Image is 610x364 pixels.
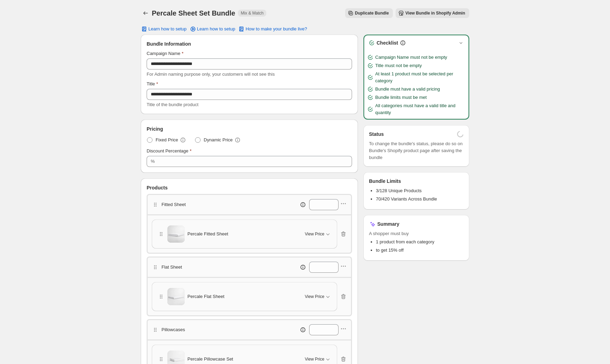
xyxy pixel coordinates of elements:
[396,8,469,18] button: View Bundle in Shopify Admin
[241,10,264,16] span: Mix & Match
[147,72,275,77] span: For Admin naming purpose only, your customers will not see this
[147,125,163,132] span: Pricing
[369,131,384,138] h3: Status
[375,54,447,61] span: Campaign Name must not be empty
[161,326,185,333] p: Pillowcases
[187,231,228,237] span: Percale Fitted Sheet
[376,239,464,245] li: 1 product from each category
[369,140,464,161] span: To change the bundle's status, please do so on Bundle's Shopify product page after saving the bundle
[151,158,155,165] div: %
[377,39,398,46] h3: Checklist
[147,102,198,107] span: Title of the bundle product
[148,26,187,32] span: Learn how to setup
[185,24,240,34] a: Learn how to setup
[167,288,185,305] img: Percale Flat Sheet
[376,188,422,193] span: 3/128 Unique Products
[204,137,233,143] span: Dynamic Price
[301,291,335,302] button: View Price
[369,230,464,237] span: A shopper must buy
[345,8,393,18] button: Duplicate Bundle
[375,94,427,101] span: Bundle limits must be met
[187,356,233,363] span: Percale Pillowcase Set
[141,8,150,18] button: Back
[161,264,182,271] p: Flat Sheet
[147,184,168,191] span: Products
[147,50,184,57] label: Campaign Name
[161,201,186,208] p: Fitted Sheet
[355,10,389,16] span: Duplicate Bundle
[305,356,324,362] span: View Price
[375,62,422,69] span: Title must not be empty
[377,221,399,227] h3: Summary
[305,294,324,299] span: View Price
[375,102,466,116] span: All categories must have a valid title and quantity
[375,71,466,84] span: At least 1 product must be selected per category
[246,26,307,32] span: How to make your bundle live?
[147,40,191,47] span: Bundle Information
[147,148,192,155] label: Discount Percentage
[376,196,437,202] span: 70/420 Variants Across Bundle
[167,225,185,243] img: Percale Fitted Sheet
[187,293,224,300] span: Percale Flat Sheet
[197,26,235,32] span: Learn how to setup
[405,10,465,16] span: View Bundle in Shopify Admin
[376,247,464,254] li: to get 15% off
[234,24,311,34] button: How to make your bundle live?
[156,137,178,143] span: Fixed Price
[369,178,401,185] h3: Bundle Limits
[375,86,440,93] span: Bundle must have a valid pricing
[147,81,158,87] label: Title
[152,9,235,17] h1: Percale Sheet Set Bundle
[137,24,191,34] button: Learn how to setup
[305,231,324,237] span: View Price
[301,228,335,240] button: View Price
